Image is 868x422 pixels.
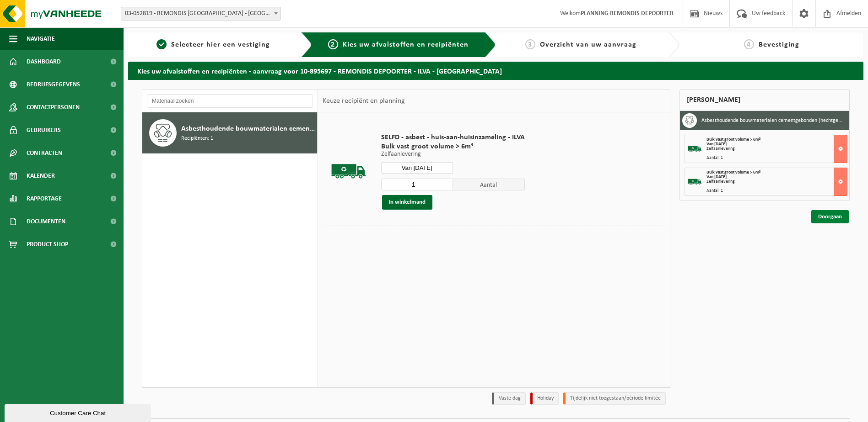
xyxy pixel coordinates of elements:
[328,39,338,49] span: 2
[27,210,65,233] span: Documenten
[27,187,62,210] span: Rapportage
[156,39,167,49] span: 1
[5,402,153,422] iframe: chat widget
[27,27,55,50] span: Navigatie
[121,7,280,20] span: 03-052819 - REMONDIS WEST-VLAANDEREN - OOSTENDE
[27,119,61,142] span: Gebruikers
[171,41,270,48] span: Selecteer hier een vestiging
[27,142,62,164] span: Contracten
[381,142,525,151] span: Bulk vast groot volume > 6m³
[27,50,61,73] span: Dashboard
[706,174,727,179] strong: Van [DATE]
[759,41,799,48] span: Bevestiging
[706,142,727,147] strong: Van [DATE]
[530,392,559,405] li: Holiday
[701,113,842,128] h3: Asbesthoudende bouwmaterialen cementgebonden (hechtgebonden)
[453,179,525,190] span: Aantal
[343,41,469,48] span: Kies uw afvalstoffen en recipiënten
[27,73,80,96] span: Bedrijfsgegevens
[581,10,674,17] strong: PLANNING REMONDIS DEPOORTER
[381,133,525,142] span: SELFD - asbest - huis-aan-huisinzameling - ILVA
[382,195,432,210] button: In winkelmand
[744,39,754,49] span: 4
[318,90,410,112] div: Keuze recipiënt en planning
[706,179,847,184] div: Zelfaanlevering
[381,151,525,158] p: Zelfaanlevering
[27,233,68,256] span: Product Shop
[381,162,453,174] input: Selecteer datum
[811,210,849,223] a: Doorgaan
[142,112,318,153] button: Asbesthoudende bouwmaterialen cementgebonden (hechtgebonden) Recipiënten: 1
[540,41,636,48] span: Overzicht van uw aanvraag
[679,89,850,111] div: [PERSON_NAME]
[492,392,526,405] li: Vaste dag
[27,164,55,187] span: Kalender
[181,123,315,134] span: Asbesthoudende bouwmaterialen cementgebonden (hechtgebonden)
[147,94,313,108] input: Materiaal zoeken
[27,96,80,119] span: Contactpersonen
[563,392,666,405] li: Tijdelijk niet toegestaan/période limitée
[706,170,760,175] span: Bulk vast groot volume > 6m³
[706,147,847,151] div: Zelfaanlevering
[706,156,847,160] div: Aantal: 1
[706,189,847,193] div: Aantal: 1
[706,137,760,142] span: Bulk vast groot volume > 6m³
[181,134,213,143] span: Recipiënten: 1
[128,62,863,79] h2: Kies uw afvalstoffen en recipiënten - aanvraag voor 10-895697 - REMONDIS DEPOORTER - ILVA - [GEOG...
[525,39,535,49] span: 3
[121,7,281,21] span: 03-052819 - REMONDIS WEST-VLAANDEREN - OOSTENDE
[133,39,294,50] a: 1Selecteer hier een vestiging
